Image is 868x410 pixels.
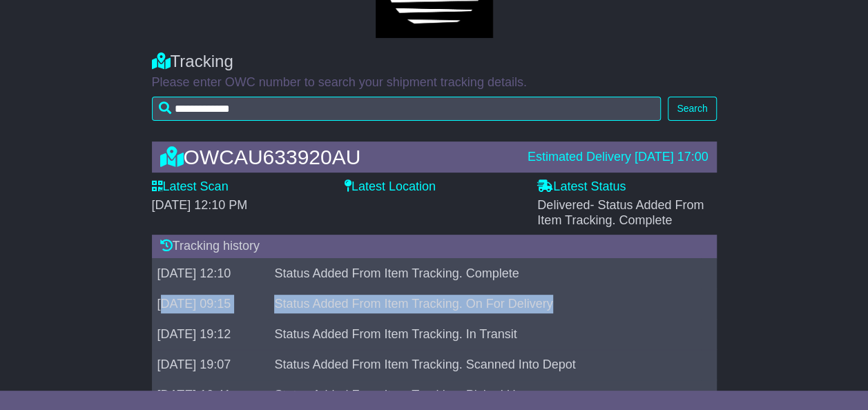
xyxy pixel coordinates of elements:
span: - Status Added From Item Tracking. Complete [537,198,704,227]
span: Delivered [537,198,704,227]
p: Please enter OWC number to search your shipment tracking details. [152,75,717,90]
div: Tracking history [152,235,717,258]
label: Latest Location [345,179,436,195]
td: Status Added From Item Tracking. In Transit [269,319,701,349]
td: [DATE] 12:10 [152,258,269,289]
td: Status Added From Item Tracking. Complete [269,258,701,289]
span: [DATE] 12:10 PM [152,198,248,212]
td: [DATE] 19:12 [152,319,269,349]
label: Latest Status [537,179,626,195]
label: Latest Scan [152,179,229,195]
div: OWCAU633920AU [153,146,521,168]
td: Status Added From Item Tracking. On For Delivery [269,289,701,319]
td: [DATE] 10:41 [152,380,269,410]
div: Estimated Delivery [DATE] 17:00 [528,150,708,165]
button: Search [668,97,716,121]
td: Status Added From Item Tracking. Picked Up [269,380,701,410]
td: [DATE] 09:15 [152,289,269,319]
td: Status Added From Item Tracking. Scanned Into Depot [269,349,701,380]
td: [DATE] 19:07 [152,349,269,380]
div: Tracking [152,52,717,72]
